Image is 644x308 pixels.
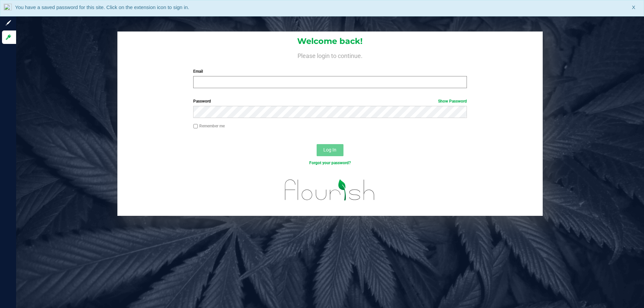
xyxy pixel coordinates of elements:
h1: Welcome back! [117,37,543,46]
span: Log In [323,147,336,152]
label: Email [193,68,467,74]
inline-svg: Sign up [5,19,12,26]
label: Remember me [193,123,225,129]
h4: Please login to continue. [117,51,543,59]
span: X [632,4,635,11]
button: Log In [317,144,343,156]
span: Password [193,99,211,104]
img: notLoggedInIcon.png [4,4,12,13]
a: Forgot your password? [309,161,351,165]
input: Remember me [193,124,198,129]
img: flourish_logo.svg [277,173,383,207]
span: You have a saved password for this site. Click on the extension icon to sign in. [15,4,189,10]
inline-svg: Log in [5,34,12,41]
a: Show Password [438,99,467,104]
